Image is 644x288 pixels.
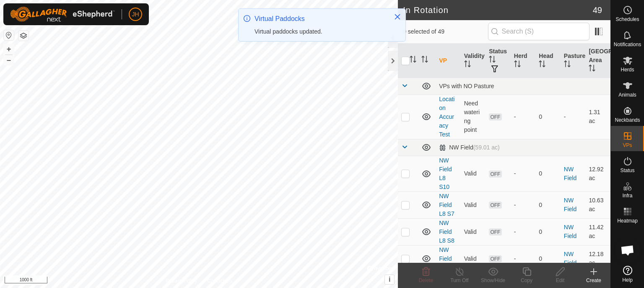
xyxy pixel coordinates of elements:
[577,277,610,284] div: Create
[593,4,602,16] span: 49
[535,94,561,139] td: 0
[615,238,640,263] div: Open chat
[535,218,561,245] td: 0
[4,30,14,40] button: Reset Map
[403,27,488,36] span: 0 selected of 49
[403,5,593,15] h2: In Rotation
[564,197,576,212] a: NW Field
[561,94,586,139] td: -
[389,276,390,283] span: i
[615,118,640,123] span: Neckbands
[621,67,634,72] span: Herds
[514,113,532,121] div: -
[535,156,561,191] td: 0
[476,277,510,284] div: Show/Hide
[392,11,403,23] button: Close
[410,57,416,64] p-sorticon: Activate to sort
[511,44,536,78] th: Herd
[443,277,476,284] div: Turn Off
[561,44,586,78] th: Pasture
[489,57,496,64] p-sorticon: Activate to sort
[464,62,471,68] p-sorticon: Activate to sort
[439,157,452,190] a: NW Field L8 S10
[585,191,610,218] td: 10.63 ac
[489,113,501,120] span: OFF
[488,23,589,40] input: Search (S)
[589,66,595,73] p-sorticon: Activate to sort
[166,277,197,285] a: Privacy Policy
[615,17,639,22] span: Schedules
[514,254,532,263] div: -
[461,156,486,191] td: Valid
[486,44,511,78] th: Status
[489,255,501,262] span: OFF
[535,191,561,218] td: 0
[461,191,486,218] td: Valid
[132,10,139,19] span: JH
[419,278,434,283] span: Delete
[461,245,486,272] td: Valid
[585,156,610,191] td: 12.92 ac
[439,220,454,244] a: NW Field L8 S8
[461,94,486,139] td: Need watering point
[436,44,461,78] th: VP
[543,277,577,284] div: Edit
[461,44,486,78] th: Validity
[535,44,561,78] th: Head
[585,44,610,78] th: [GEOGRAPHIC_DATA] Area
[617,218,638,223] span: Heatmap
[439,144,500,151] div: NW Field
[439,83,607,89] div: VPs with NO Pasture
[564,251,576,266] a: NW Field
[535,245,561,272] td: 0
[564,224,576,239] a: NW Field
[510,277,543,284] div: Copy
[207,277,232,285] a: Contact Us
[489,170,501,178] span: OFF
[18,31,29,41] button: Map Layers
[585,94,610,139] td: 1.31 ac
[439,193,454,217] a: NW Field L8 S7
[514,169,532,178] div: -
[611,262,644,286] a: Help
[514,201,532,209] div: -
[10,7,115,22] img: Gallagher Logo
[254,14,385,24] div: Virtual Paddocks
[564,62,571,68] p-sorticon: Activate to sort
[564,166,576,181] a: NW Field
[421,57,428,64] p-sorticon: Activate to sort
[622,193,632,198] span: Infra
[4,55,14,65] button: –
[585,245,610,272] td: 12.18 ac
[473,144,500,151] span: (59.01 ac)
[514,62,521,68] p-sorticon: Activate to sort
[614,42,641,47] span: Notifications
[439,246,454,271] a: NW Field L8 S9
[461,218,486,245] td: Valid
[385,275,394,284] button: i
[620,168,634,173] span: Status
[618,92,636,97] span: Animals
[514,228,532,236] div: -
[539,62,545,68] p-sorticon: Activate to sort
[254,27,385,36] div: Virtual paddocks updated.
[489,202,501,209] span: OFF
[439,96,454,138] a: Location Accuracy Test
[623,143,632,148] span: VPs
[622,278,633,283] span: Help
[4,44,14,54] button: +
[489,228,501,236] span: OFF
[585,218,610,245] td: 11.42 ac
